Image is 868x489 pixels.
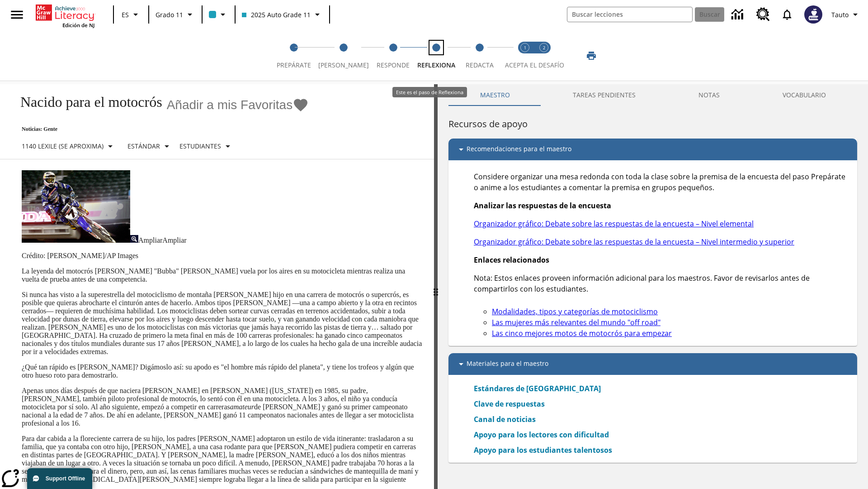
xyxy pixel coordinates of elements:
[205,6,232,23] button: El color de la clase es azul claro. Cambiar el color de la clase.
[22,252,423,260] p: Crédito: [PERSON_NAME]/AP Images
[474,429,614,440] a: Apoyo para los lectores con dificultad
[448,84,541,106] button: Maestro
[505,61,564,69] span: ACEPTA EL DESAFÍO
[311,31,376,81] button: Lee step 2 of 5
[474,219,754,229] a: Organizador gráfico: Debate sobre las respuestas de la encuesta – Nivel elemental
[162,236,186,244] span: Ampliar
[392,87,467,97] div: Este es el paso de Reflexiona
[804,5,822,24] img: Avatar
[467,144,571,155] p: Recomendaciones para el maestro
[474,273,850,294] p: Nota: Estos enlaces proveen información adicional para los maestros. Favor de revisarlos antes de...
[22,141,104,151] p: 1140 Lexile (Se aproxima)
[277,61,311,69] span: Prepárate
[567,7,692,22] input: Buscar campo
[775,3,799,26] a: Notificaciones
[4,1,30,28] button: Abrir el menú lateral
[22,363,423,379] p: ¿Qué tan rápido es [PERSON_NAME]? Digámoslo así: su apodo es "el hombre más rápido del planeta", ...
[455,31,504,81] button: Redacta step 5 of 5
[122,10,129,19] span: ES
[467,359,548,369] p: Materiales para el maestro
[318,61,369,69] span: [PERSON_NAME]
[377,61,410,69] span: Responde
[22,291,423,356] p: Si nunca has visto a la superestrella del motociclismo de montaña [PERSON_NAME] hijo en una carre...
[448,353,857,375] div: Materiales para el maestro
[751,84,857,106] button: VOCABULARIO
[474,237,794,247] a: Organizador gráfico: Debate sobre las respuestas de la encuesta – Nivel intermedio y superior
[474,201,611,211] strong: Analizar las respuestas de la encuesta
[22,387,423,427] p: Apenas unos días después de que naciera [PERSON_NAME] en [PERSON_NAME] ([US_STATE]) en 1985, su p...
[751,2,775,27] a: Centro de recursos, Se abrirá en una pestaña nueva.
[22,170,130,243] img: El corredor de motocrós James Stewart vuela por los aires en su motocicleta de montaña.
[127,141,160,151] p: Estándar
[62,22,94,29] span: Edición de NJ
[269,31,318,81] button: Prepárate step 1 of 5
[667,84,751,106] button: NOTAS
[492,328,672,338] a: Las cinco mejores motos de motocrós para empezar
[242,10,311,19] span: 2025 Auto Grade 11
[417,61,455,69] span: Reflexiona
[152,6,199,23] button: Grado: Grado 11, Elige un grado
[474,255,549,265] strong: Enlaces relacionados
[124,138,176,154] button: Tipo de apoyo, Estándar
[448,84,857,106] div: Instructional Panel Tabs
[492,306,658,317] a: Modalidades, tipos y categorías de motociclismo
[11,126,309,133] p: Noticias: Gente
[11,94,162,110] h1: Nacido para el motocrós
[492,317,660,327] a: Las mujeres más relevantes del mundo "off road"
[117,6,146,23] button: Lenguaje: ES, Selecciona un idioma
[474,171,850,193] p: Considere organizar una mesa redonda con toda la clase sobre la premisa de la encuesta del paso P...
[726,2,751,27] a: Centro de información
[531,31,557,81] button: Acepta el desafío contesta step 2 of 2
[179,141,221,151] p: Estudiantes
[167,98,293,112] span: Añadir a mis Favoritas
[438,84,868,489] div: activity
[474,398,545,409] a: Clave de respuestas, Se abrirá en una nueva ventana o pestaña
[138,236,162,244] span: Ampliar
[492,307,658,316] u: Modalidades, tipos y categorías de motociclismo
[577,48,606,64] button: Imprimir
[474,445,618,455] a: Apoyo para los estudiantes talentosos
[474,414,536,425] a: Canal de noticias, Se abrirá en una nueva ventana o pestaña
[410,31,462,81] button: Reflexiona step 4 of 5
[474,383,606,394] a: Estándares de [GEOGRAPHIC_DATA]
[36,3,94,29] div: Portada
[448,117,857,131] h6: Recursos de apoyo
[27,468,92,489] button: Support Offline
[831,10,849,19] span: Tauto
[512,31,538,81] button: Acepta el desafío lee step 1 of 2
[434,84,438,489] div: Pulsa la tecla de intro o la barra espaciadora y luego presiona las flechas de derecha e izquierd...
[18,138,119,154] button: Seleccione Lexile, 1140 Lexile (Se aproxima)
[524,45,526,51] text: 1
[156,10,183,19] span: Grado 11
[828,6,864,23] button: Perfil/Configuración
[230,403,254,411] em: amateur
[176,138,237,154] button: Seleccionar estudiante
[448,139,857,160] div: Recomendaciones para el maestro
[799,3,828,26] button: Escoja un nuevo avatar
[369,31,417,81] button: Responde step 3 of 5
[541,84,667,106] button: TAREAS PENDIENTES
[22,267,423,283] p: La leyenda del motocrós [PERSON_NAME] "Bubba" [PERSON_NAME] vuela por los aires en su motocicleta...
[46,475,85,482] span: Support Offline
[238,6,326,23] button: Clase: 2025 Auto Grade 11, Selecciona una clase
[543,45,545,51] text: 2
[130,235,138,243] img: Ampliar
[466,61,494,69] span: Redacta
[167,97,309,113] button: Añadir a mis Favoritas - Nacido para el motocrós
